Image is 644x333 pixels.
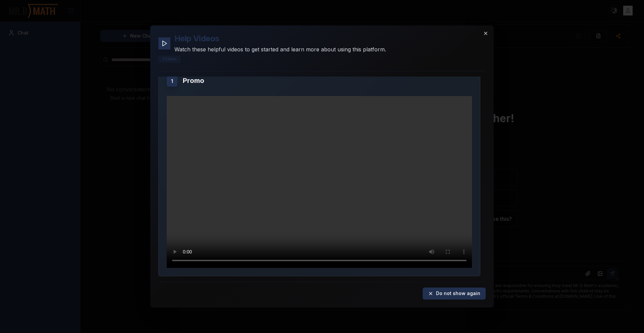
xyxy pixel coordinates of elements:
[183,76,472,85] h3: Promo
[167,76,177,87] div: 1
[423,288,486,300] button: Do not show again
[174,33,386,44] h2: Help Videos
[158,55,180,63] div: 1 Video
[174,45,386,53] p: Watch these helpful videos to get started and learn more about using this platform.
